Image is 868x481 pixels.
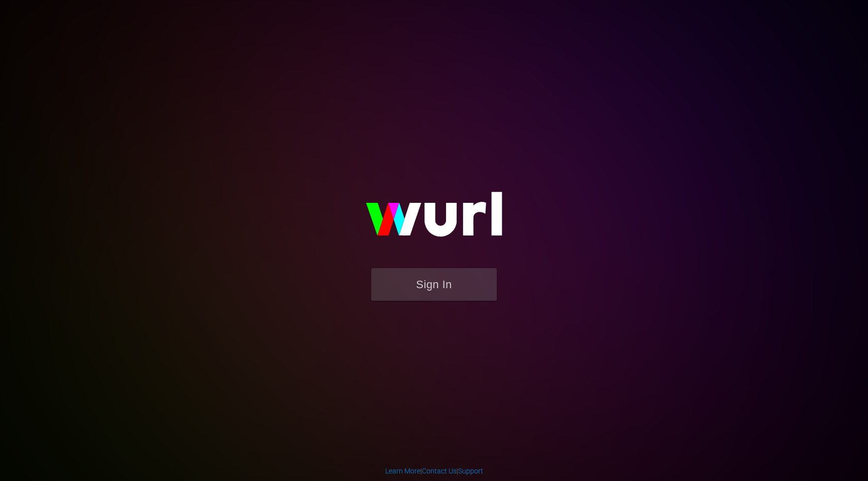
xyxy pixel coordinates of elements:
div: | | [385,466,483,476]
a: Learn More [385,467,420,475]
a: Contact Us [422,467,457,475]
button: Sign In [371,268,497,301]
a: Support [458,467,483,475]
img: wurl-logo-on-black-223613ac3d8ba8fe6dc639794a292ebdb59501304c7dfd60c99c58986ef67473.svg [334,170,534,268]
